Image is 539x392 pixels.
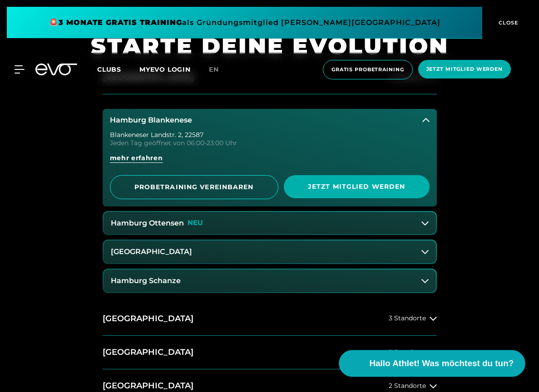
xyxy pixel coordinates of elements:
[110,153,163,163] span: mehr erfahren
[284,175,430,199] a: Jetzt Mitglied werden
[209,65,219,73] span: en
[110,175,278,199] a: PROBETRAINING VEREINBAREN
[415,60,514,79] a: Jetzt Mitglied werden
[331,66,404,73] span: Gratis Probetraining
[121,182,267,192] span: PROBETRAINING VEREINBAREN
[482,7,532,39] button: CLOSE
[110,153,430,170] a: mehr erfahren
[111,277,181,285] h3: Hamburg Schanze
[110,140,430,146] div: Jeden Tag geöffnet von 06:00-23:00 Uhr
[111,248,192,256] h3: [GEOGRAPHIC_DATA]
[103,302,437,336] button: [GEOGRAPHIC_DATA]3 Standorte
[188,219,203,227] p: NEU
[496,19,519,27] span: CLOSE
[104,240,436,263] button: [GEOGRAPHIC_DATA]
[389,349,426,356] span: 2 Standorte
[111,219,184,227] h3: Hamburg Ottensen
[139,65,191,73] a: MYEVO LOGIN
[103,347,193,358] h2: [GEOGRAPHIC_DATA]
[110,132,430,138] div: Blankeneser Landstr. 2 , 22587
[426,65,503,73] span: Jetzt Mitglied werden
[110,116,192,124] h3: Hamburg Blankenese
[370,357,514,370] span: Hallo Athlet! Was möchtest du tun?
[97,65,121,73] span: Clubs
[104,269,436,292] button: Hamburg Schanze
[389,315,426,322] span: 3 Standorte
[389,382,426,389] span: 2 Standorte
[103,313,193,324] h2: [GEOGRAPHIC_DATA]
[339,350,525,377] button: Hallo Athlet! Was möchtest du tun?
[209,64,230,75] a: en
[103,109,437,132] button: Hamburg Blankenese
[97,65,139,73] a: Clubs
[103,336,437,369] button: [GEOGRAPHIC_DATA]2 Standorte
[295,182,419,191] span: Jetzt Mitglied werden
[103,380,193,392] h2: [GEOGRAPHIC_DATA]
[104,212,436,235] button: Hamburg OttensenNEU
[320,60,415,79] a: Gratis Probetraining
